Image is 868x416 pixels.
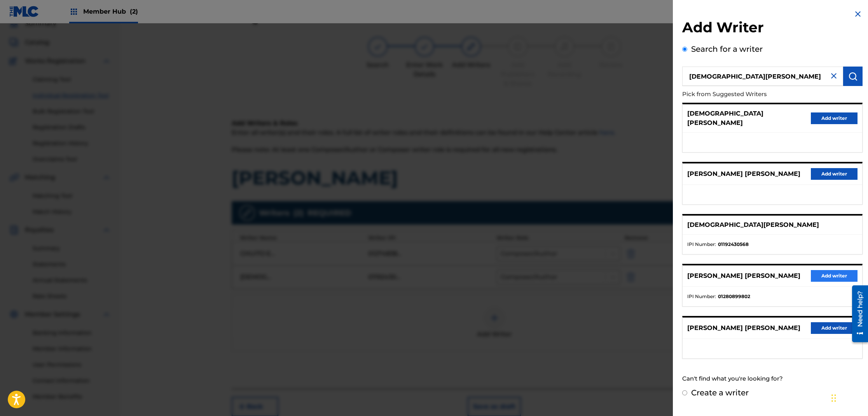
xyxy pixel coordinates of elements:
div: Drag [831,386,836,410]
span: (2) [130,8,138,15]
p: Pick from Suggested Writers [682,86,818,103]
img: MLC Logo [9,6,39,17]
span: IPI Number : [687,241,716,248]
strong: 01280899802 [718,293,750,300]
label: Create a writer [691,388,749,397]
label: Search for a writer [691,44,763,54]
h2: Add Writer [682,19,863,39]
p: [PERSON_NAME] [PERSON_NAME] [687,271,800,281]
img: Top Rightsholders [69,7,79,16]
button: Add writer [811,112,858,124]
button: Add writer [811,270,858,282]
input: Search writer's name or IPI Number [682,67,843,86]
iframe: Resource Center [846,283,868,345]
p: [PERSON_NAME] [PERSON_NAME] [687,169,800,179]
p: [DEMOGRAPHIC_DATA][PERSON_NAME] [687,220,819,230]
span: Member Hub [83,7,138,16]
button: Add writer [811,322,858,334]
p: [PERSON_NAME] [PERSON_NAME] [687,323,800,333]
p: [DEMOGRAPHIC_DATA][PERSON_NAME] [687,109,811,128]
img: close [829,71,838,81]
span: IPI Number : [687,293,716,300]
button: Add writer [811,168,858,180]
strong: 01192430568 [718,241,749,248]
div: Can't find what you're looking for? [682,370,863,387]
img: Search Works [848,72,858,81]
iframe: Chat Widget [829,379,868,416]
